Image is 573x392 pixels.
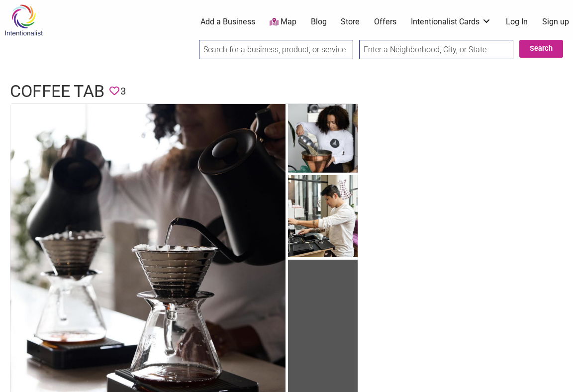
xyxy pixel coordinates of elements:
[288,175,358,260] img: Coffee Tab owner Johnathan Tran making coffee
[10,80,104,103] h1: Coffee Tab
[120,84,126,99] span: 3
[311,16,327,27] a: Blog
[519,40,563,58] button: Search
[199,40,353,59] input: Search for a business, product, or service
[506,16,528,27] a: Log In
[341,16,360,27] a: Store
[288,104,358,176] img: Coffee Tab worker filling the coffee machine
[270,16,296,28] a: Map
[359,40,513,59] input: Enter a Neighborhood, City, or State
[374,16,396,27] a: Offers
[542,16,569,27] a: Sign up
[200,16,255,27] a: Add a Business
[411,16,491,27] a: Intentionalist Cards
